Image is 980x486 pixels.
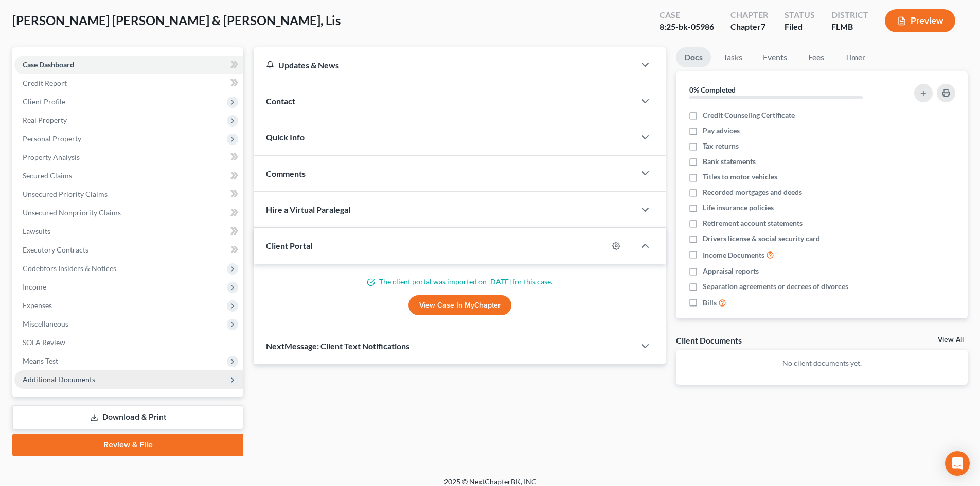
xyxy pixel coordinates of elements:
[799,47,832,67] a: Fees
[23,356,58,365] span: Means Test
[703,266,759,276] span: Appraisal reports
[703,281,848,292] span: Separation agreements or decrees of divorces
[12,405,243,429] a: Download & Print
[730,21,768,33] div: Chapter
[703,141,739,151] span: Tax returns
[703,298,717,308] span: Bills
[23,190,108,199] span: Unsecured Priority Claims
[23,264,116,273] span: Codebtors Insiders & Notices
[684,358,959,368] p: No client documents yet.
[676,335,742,346] div: Client Documents
[12,13,341,28] span: [PERSON_NAME] [PERSON_NAME] & [PERSON_NAME], Lis
[703,125,740,136] span: Pay advices
[703,156,756,167] span: Bank statements
[23,171,72,180] span: Secured Claims
[14,204,243,222] a: Unsecured Nonpriority Claims
[23,208,121,217] span: Unsecured Nonpriority Claims
[266,205,350,214] span: Hire a Virtual Paralegal
[23,319,68,328] span: Miscellaneous
[14,56,243,74] a: Case Dashboard
[703,218,803,228] span: Retirement account statements
[689,85,736,94] strong: 0% Completed
[945,451,970,476] div: Open Intercom Messenger
[703,203,774,213] span: Life insurance policies
[23,282,46,291] span: Income
[23,134,81,143] span: Personal Property
[703,250,764,260] span: Income Documents
[660,21,714,33] div: 8:25-bk-05986
[23,375,95,384] span: Additional Documents
[703,110,795,120] span: Credit Counseling Certificate
[14,333,243,352] a: SOFA Review
[266,277,653,287] p: The client portal was imported on [DATE] for this case.
[23,153,80,161] span: Property Analysis
[660,9,714,21] div: Case
[23,245,88,254] span: Executory Contracts
[23,60,74,69] span: Case Dashboard
[831,21,868,33] div: FLMB
[23,338,65,347] span: SOFA Review
[23,116,67,124] span: Real Property
[831,9,868,21] div: District
[938,336,964,344] a: View All
[785,21,815,33] div: Filed
[885,9,955,32] button: Preview
[266,96,295,106] span: Contact
[14,148,243,167] a: Property Analysis
[703,233,820,244] span: Drivers license & social security card
[266,60,622,70] div: Updates & News
[12,434,243,456] a: Review & File
[703,172,777,182] span: Titles to motor vehicles
[14,167,243,185] a: Secured Claims
[266,241,312,250] span: Client Portal
[23,301,52,310] span: Expenses
[761,22,765,31] span: 7
[408,295,511,316] a: View Case in MyChapter
[23,97,65,106] span: Client Profile
[836,47,874,67] a: Timer
[715,47,751,67] a: Tasks
[14,185,243,204] a: Unsecured Priority Claims
[14,222,243,241] a: Lawsuits
[785,9,815,21] div: Status
[266,341,409,351] span: NextMessage: Client Text Notifications
[23,79,67,87] span: Credit Report
[730,9,768,21] div: Chapter
[266,169,306,178] span: Comments
[266,132,305,142] span: Quick Info
[14,74,243,93] a: Credit Report
[755,47,795,67] a: Events
[23,227,50,236] span: Lawsuits
[703,187,802,197] span: Recorded mortgages and deeds
[676,47,711,67] a: Docs
[14,241,243,259] a: Executory Contracts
